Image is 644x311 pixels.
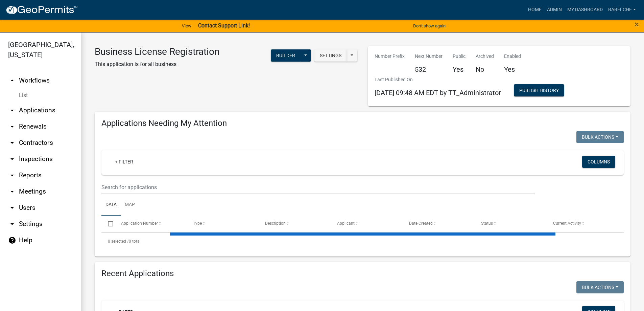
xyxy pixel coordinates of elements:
[605,3,639,16] a: babelche
[375,76,501,83] p: Last Published On
[8,139,16,147] i: arrow_drop_down
[8,106,16,114] i: arrow_drop_down
[193,221,202,226] span: Type
[375,89,501,97] span: [DATE] 09:48 AM EDT by TT_Administrator
[547,216,619,232] datatable-header-cell: Current Activity
[525,3,544,16] a: Home
[95,46,219,58] h3: Business License Registration
[544,3,565,16] a: Admin
[271,49,301,62] button: Builder
[481,221,493,226] span: Status
[198,22,250,29] strong: Contact Support Link!
[409,221,433,226] span: Date Created
[582,156,615,168] button: Columns
[101,194,121,216] a: Data
[504,65,521,73] h5: Yes
[8,220,16,228] i: arrow_drop_down
[108,239,129,244] span: 0 selected /
[101,180,535,194] input: Search for applications
[101,216,114,232] datatable-header-cell: Select
[415,65,443,73] h5: 532
[635,20,639,29] span: ×
[514,88,564,93] wm-modal-confirm: Workflow Publish History
[114,216,186,232] datatable-header-cell: Application Number
[265,221,286,226] span: Description
[8,123,16,131] i: arrow_drop_down
[110,156,139,168] a: + Filter
[553,221,581,226] span: Current Activity
[576,281,624,293] button: Bulk Actions
[476,65,494,73] h5: No
[514,84,564,96] button: Publish History
[331,216,403,232] datatable-header-cell: Applicant
[259,216,331,232] datatable-header-cell: Description
[8,155,16,163] i: arrow_drop_down
[8,76,16,85] i: arrow_drop_up
[403,216,475,232] datatable-header-cell: Date Created
[101,233,624,250] div: 0 total
[121,221,158,226] span: Application Number
[576,131,624,143] button: Bulk Actions
[453,65,466,73] h5: Yes
[179,20,194,31] a: View
[8,204,16,212] i: arrow_drop_down
[121,194,139,216] a: Map
[8,171,16,179] i: arrow_drop_down
[476,53,494,60] p: Archived
[186,216,258,232] datatable-header-cell: Type
[453,53,466,60] p: Public
[410,20,448,31] button: Don't show again
[8,187,16,196] i: arrow_drop_down
[504,53,521,60] p: Enabled
[565,3,605,16] a: My Dashboard
[415,53,443,60] p: Next Number
[101,269,624,279] h4: Recent Applications
[337,221,355,226] span: Applicant
[95,60,219,68] p: This application is for all business
[475,216,547,232] datatable-header-cell: Status
[635,20,639,28] button: Close
[101,118,624,128] h4: Applications Needing My Attention
[314,49,347,62] button: Settings
[8,236,16,244] i: help
[375,53,405,60] p: Number Prefix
